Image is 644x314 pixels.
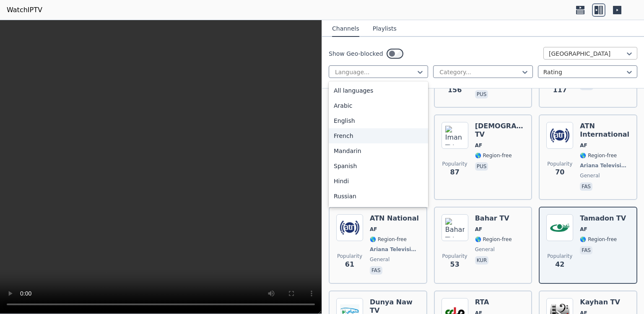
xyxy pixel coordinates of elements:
span: Popularity [337,253,362,260]
div: Portuguese [329,204,428,219]
h6: Bahar TV [475,214,512,223]
p: kur [475,256,489,265]
span: 117 [553,85,567,95]
span: Popularity [442,161,467,167]
div: All languages [329,83,428,98]
span: 🌎 Region-free [370,236,407,243]
h6: ATN International [580,122,630,139]
h6: [DEMOGRAPHIC_DATA] TV [475,122,525,139]
label: Show Geo-blocked [329,49,383,58]
img: ATN National [336,214,363,241]
button: Playlists [373,21,397,37]
img: Bahar TV [441,214,468,241]
span: 🌎 Region-free [580,152,617,159]
span: general [475,246,495,253]
span: 🌎 Region-free [580,236,617,243]
span: 61 [345,260,354,270]
span: AF [580,226,587,233]
span: 70 [555,167,564,177]
span: 🌎 Region-free [475,236,512,243]
button: Channels [332,21,359,37]
span: Popularity [547,161,572,167]
img: Tamadon TV [546,214,573,241]
div: Spanish [329,158,428,174]
h6: RTA [475,298,512,306]
span: general [580,172,600,179]
img: Iman TV [441,122,468,149]
span: 53 [450,260,460,270]
h6: Kayhan TV [580,298,620,306]
p: fas [580,246,592,254]
span: AF [370,226,377,233]
div: English [329,113,428,128]
span: Popularity [547,253,572,260]
span: 156 [448,85,462,95]
span: 42 [555,260,564,270]
div: Arabic [329,98,428,113]
span: 🌎 Region-free [475,152,512,159]
img: ATN International [546,122,573,149]
h6: ATN National [370,214,420,223]
p: fas [370,266,382,275]
span: AF [475,226,482,233]
span: Ariana Television Network [370,246,418,253]
span: AF [580,142,587,149]
div: Hindi [329,174,428,189]
p: pus [475,162,488,171]
p: pus [475,90,488,99]
span: 87 [450,167,460,177]
div: Mandarin [329,143,428,158]
span: Ariana Television Network [580,162,628,169]
span: general [370,256,390,263]
a: WatchIPTV [7,5,42,15]
div: Russian [329,189,428,204]
div: French [329,128,428,143]
span: Popularity [442,253,467,260]
p: fas [580,182,592,191]
h6: Tamadon TV [580,214,626,223]
span: AF [475,142,482,149]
